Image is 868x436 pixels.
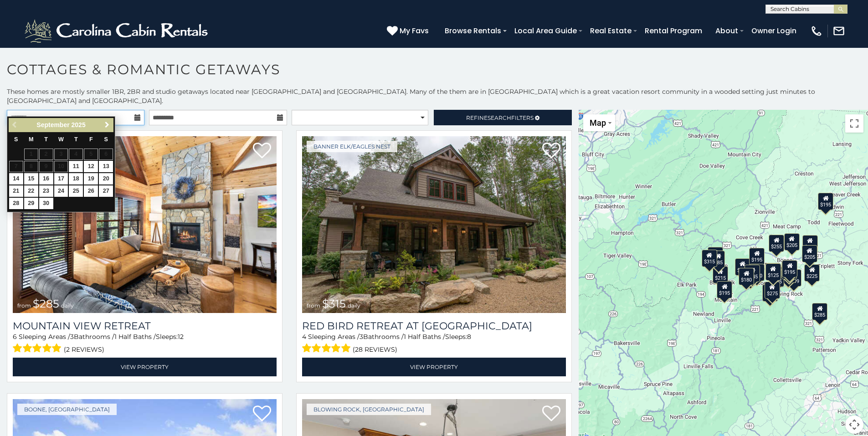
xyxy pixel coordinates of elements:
[64,344,104,355] span: (2 reviews)
[13,136,277,313] img: Mountain View Retreat
[739,268,755,285] div: $180
[13,136,277,313] a: Mountain View Retreat from $285 daily
[832,25,845,37] img: mail-regular-white.png
[590,118,606,128] span: Map
[74,136,78,143] span: Thursday
[467,333,471,341] span: 8
[818,192,833,210] div: $195
[24,198,38,209] a: 29
[640,23,707,39] a: Rental Program
[586,23,636,39] a: Real Estate
[387,25,431,37] a: My Favs
[745,265,760,282] div: $145
[353,344,397,355] span: (28 reviews)
[812,303,828,320] div: $285
[765,263,781,280] div: $125
[307,141,397,152] a: Banner Elk/Eagles Nest
[784,233,800,251] div: $205
[542,405,560,424] a: Add to favorites
[802,245,817,262] div: $205
[61,302,74,309] span: daily
[802,235,818,252] div: $200
[103,121,111,128] span: Next
[23,17,212,45] img: White-1-2.png
[39,198,53,209] a: 30
[845,114,863,133] button: Toggle fullscreen view
[54,185,68,197] a: 24
[39,173,53,185] a: 16
[99,173,113,185] a: 20
[763,284,778,302] div: $175
[24,173,38,185] a: 15
[104,136,108,143] span: Saturday
[307,302,320,309] span: from
[781,262,797,279] div: $190
[750,248,765,265] div: $195
[765,281,780,298] div: $275
[17,302,31,309] span: from
[708,247,723,264] div: $235
[735,258,750,276] div: $170
[583,114,615,131] button: Change map style
[13,358,277,376] a: View Property
[72,121,86,128] span: 2025
[302,320,566,332] h3: Red Bird Retreat at Eagles Nest
[13,332,277,355] div: Sleeping Areas / Bathrooms / Sleeps:
[29,136,34,143] span: Monday
[810,25,823,37] img: phone-regular-white.png
[9,173,23,185] a: 14
[84,173,98,185] a: 19
[44,136,48,143] span: Tuesday
[781,266,796,283] div: $290
[322,297,346,310] span: $315
[9,185,23,197] a: 21
[70,333,74,341] span: 3
[404,333,445,341] span: 1 Half Baths /
[747,23,801,39] a: Owner Login
[434,110,571,125] a: RefineSearchFilters
[769,235,785,252] div: $255
[804,264,820,282] div: $225
[702,250,717,267] div: $315
[54,173,68,185] a: 17
[69,173,83,185] a: 18
[9,198,23,209] a: 28
[17,404,117,415] a: Boone, [GEOGRAPHIC_DATA]
[302,320,566,332] a: Red Bird Retreat at [GEOGRAPHIC_DATA]
[39,185,53,197] a: 23
[440,23,506,39] a: Browse Rentals
[69,161,83,172] a: 11
[717,281,733,298] div: $195
[36,121,69,128] span: September
[302,333,306,341] span: 4
[178,333,184,341] span: 12
[33,297,59,310] span: $285
[69,185,83,197] a: 25
[13,320,277,332] a: Mountain View Retreat
[99,161,113,172] a: 13
[466,114,534,121] span: Refine Filters
[307,404,431,415] a: Blowing Rock, [GEOGRAPHIC_DATA]
[765,263,781,280] div: $200
[711,23,743,39] a: About
[89,136,93,143] span: Friday
[782,260,798,277] div: $195
[84,161,98,172] a: 12
[302,136,566,313] a: Red Bird Retreat at Eagles Nest from $315 daily
[302,358,566,376] a: View Property
[400,25,429,36] span: My Favs
[24,185,38,197] a: 22
[348,302,360,309] span: daily
[13,333,17,341] span: 6
[253,405,271,424] a: Add to favorites
[510,23,581,39] a: Local Area Guide
[101,119,113,131] a: Next
[712,251,725,268] div: $85
[58,136,64,143] span: Wednesday
[750,263,765,281] div: $190
[302,332,566,355] div: Sleeping Areas / Bathrooms / Sleeps:
[302,136,566,313] img: Red Bird Retreat at Eagles Nest
[84,185,98,197] a: 26
[845,415,863,434] button: Map camera controls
